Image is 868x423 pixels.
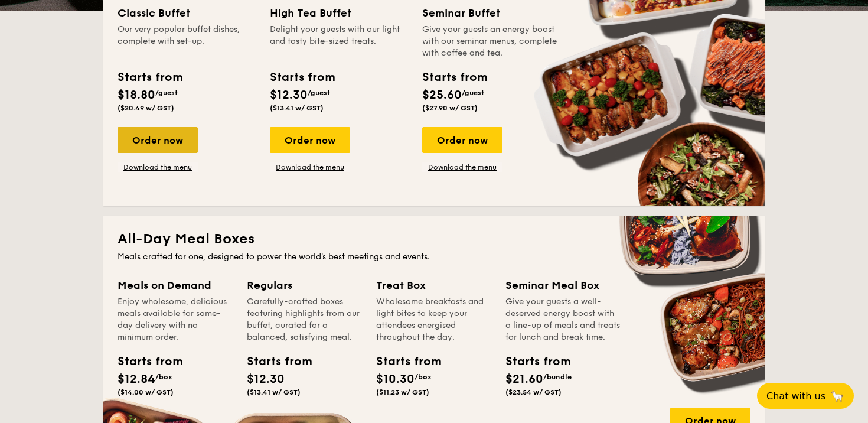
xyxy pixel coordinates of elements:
[247,277,362,294] div: Regulars
[270,88,308,102] span: $12.30
[757,383,854,409] button: Chat with us🦙
[118,88,155,102] span: $18.80
[422,127,502,153] div: Order now
[376,277,491,294] div: Treat Box
[270,69,334,86] div: Starts from
[270,104,324,112] span: ($13.41 w/ GST)
[505,296,621,343] div: Give your guests a well-deserved energy boost with a line-up of meals and treats for lunch and br...
[422,69,487,86] div: Starts from
[422,5,560,21] div: Seminar Buffet
[118,104,174,112] span: ($20.49 w/ GST)
[270,5,408,21] div: High Tea Buffet
[270,24,408,59] div: Delight your guests with our light and tasty bite-sized treats.
[247,372,285,386] span: $12.30
[376,296,491,343] div: Wholesome breakfasts and light bites to keep your attendees energised throughout the day.
[543,373,572,381] span: /bundle
[376,372,415,386] span: $10.30
[155,89,178,97] span: /guest
[270,162,350,172] a: Download the menu
[422,162,502,172] a: Download the menu
[505,277,621,294] div: Seminar Meal Box
[505,388,562,396] span: ($23.54 w/ GST)
[376,353,429,370] div: Starts from
[118,230,750,249] h2: All-Day Meal Boxes
[270,127,350,153] div: Order now
[247,353,300,370] div: Starts from
[118,296,233,343] div: Enjoy wholesome, delicious meals available for same-day delivery with no minimum order.
[118,388,174,396] span: ($14.00 w/ GST)
[247,388,301,396] span: ($13.41 w/ GST)
[505,353,559,370] div: Starts from
[118,353,171,370] div: Starts from
[247,296,362,343] div: Carefully-crafted boxes featuring highlights from our buffet, curated for a balanced, satisfying ...
[422,104,478,112] span: ($27.90 w/ GST)
[505,372,543,386] span: $21.60
[155,373,172,381] span: /box
[118,127,198,153] div: Order now
[830,389,844,403] span: 🦙
[118,277,233,294] div: Meals on Demand
[118,162,198,172] a: Download the menu
[118,251,750,263] div: Meals crafted for one, designed to power the world's best meetings and events.
[462,89,484,97] span: /guest
[118,372,155,386] span: $12.84
[118,69,182,86] div: Starts from
[118,24,256,59] div: Our very popular buffet dishes, complete with set-up.
[376,388,429,396] span: ($11.23 w/ GST)
[766,391,825,402] span: Chat with us
[308,89,330,97] span: /guest
[118,5,256,21] div: Classic Buffet
[422,88,462,102] span: $25.60
[422,24,560,59] div: Give your guests an energy boost with our seminar menus, complete with coffee and tea.
[415,373,432,381] span: /box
